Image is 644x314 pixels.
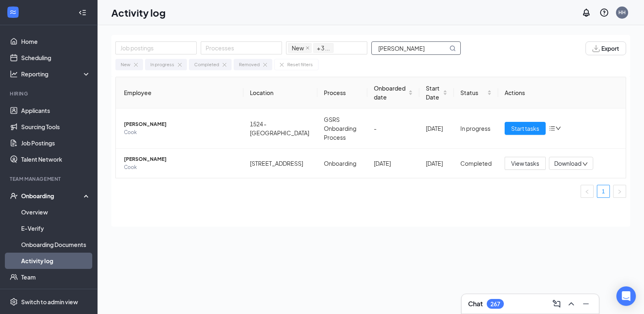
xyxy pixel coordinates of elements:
[511,124,539,133] span: Start tasks
[490,301,500,308] div: 267
[566,299,576,309] svg: ChevronUp
[505,157,546,170] button: View tasks
[555,126,561,131] span: down
[21,192,84,200] div: Onboarding
[21,204,91,220] a: Overview
[21,50,91,66] a: Scheduling
[124,163,237,171] span: Cook
[150,61,174,68] div: In progress
[243,77,318,108] th: Location
[10,70,18,78] svg: Analysis
[426,124,447,133] div: [DATE]
[288,43,312,53] span: New
[599,8,609,17] svg: QuestionInfo
[78,9,87,17] svg: Collapse
[21,253,91,269] a: Activity log
[194,61,219,68] div: Completed
[582,161,588,167] span: down
[317,149,367,178] td: Onboarding
[116,77,243,108] th: Employee
[21,135,91,151] a: Job Postings
[597,185,610,198] li: 1
[243,149,318,178] td: [STREET_ADDRESS]
[124,128,237,136] span: Cook
[549,125,555,132] span: bars
[374,84,407,102] span: Onboarded date
[10,192,18,200] svg: UserCheck
[585,189,590,194] span: left
[21,236,91,253] a: Onboarding Documents
[419,77,454,108] th: Start Date
[550,297,563,310] button: ComposeMessage
[511,159,539,168] span: View tasks
[618,9,626,16] div: HH
[21,119,91,135] a: Sourcing Tools
[124,120,237,128] span: [PERSON_NAME]
[581,185,594,198] li: Previous Page
[111,6,166,19] h1: Activity log
[613,185,626,198] li: Next Page
[426,84,441,102] span: Start Date
[317,108,367,149] td: GSRS Onboarding Process
[10,90,89,97] div: Hiring
[565,297,578,310] button: ChevronUp
[460,88,486,97] span: Status
[9,8,17,16] svg: WorkstreamLogo
[597,185,609,197] a: 1
[292,43,304,52] span: New
[374,159,413,168] div: [DATE]
[616,286,636,306] div: Open Intercom Messenger
[21,102,91,119] a: Applicants
[21,70,91,78] div: Reporting
[449,45,456,52] svg: MagnifyingGlass
[317,77,367,108] th: Process
[367,77,420,108] th: Onboarded date
[426,159,447,168] div: [DATE]
[552,299,562,309] svg: ComposeMessage
[581,8,591,17] svg: Notifications
[21,285,91,301] a: DocumentsCrown
[21,220,91,236] a: E-Verify
[317,43,330,52] span: + 3 ...
[581,185,594,198] button: left
[468,299,483,308] h3: Chat
[313,43,334,53] span: + 3 ...
[239,61,260,68] div: Removed
[21,151,91,167] a: Talent Network
[554,159,581,168] span: Download
[243,108,318,149] td: 1524 - [GEOGRAPHIC_DATA]
[581,299,591,309] svg: Minimize
[601,45,619,51] span: Export
[460,159,492,168] div: Completed
[306,46,310,50] span: close
[505,122,546,135] button: Start tasks
[454,77,498,108] th: Status
[579,297,592,310] button: Minimize
[498,77,626,108] th: Actions
[10,175,89,182] div: Team Management
[460,124,492,133] div: In progress
[21,33,91,50] a: Home
[21,298,78,306] div: Switch to admin view
[287,61,313,68] div: Reset filters
[617,189,622,194] span: right
[124,155,237,163] span: [PERSON_NAME]
[121,61,130,68] div: New
[585,41,626,55] button: Export
[10,298,18,306] svg: Settings
[21,269,91,285] a: Team
[613,185,626,198] button: right
[374,124,413,133] div: -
